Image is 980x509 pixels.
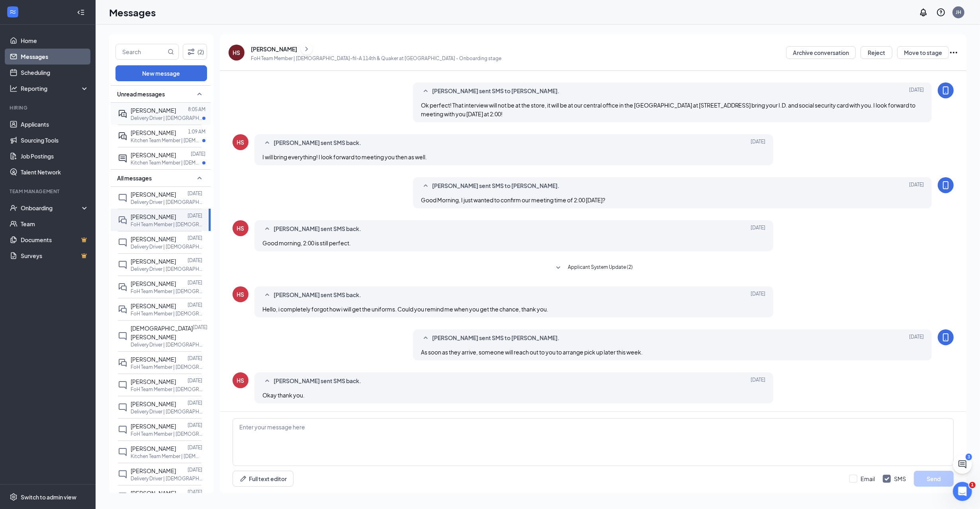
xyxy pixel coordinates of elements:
div: [PERSON_NAME] [251,45,297,53]
p: [DATE] [188,235,202,241]
p: Delivery Driver | [DEMOGRAPHIC_DATA]-fil-A 82nd & University at [GEOGRAPHIC_DATA] [131,475,202,482]
div: Reporting [21,84,89,92]
a: Sourcing Tools [21,132,89,148]
svg: MobileSms [941,180,951,190]
p: 1:09 AM [188,128,205,135]
p: Delivery Driver | [DEMOGRAPHIC_DATA]-fil-A 82nd & University at [GEOGRAPHIC_DATA] [131,266,202,272]
svg: ChevronRight [303,44,311,54]
svg: SmallChevronUp [195,89,204,99]
span: [DATE] [751,138,765,148]
p: [DATE] [188,489,202,495]
div: HS [237,138,245,146]
svg: ChatInactive [118,260,127,270]
svg: QuestionInfo [936,8,946,17]
span: [PERSON_NAME] [131,302,176,309]
svg: ChatInactive [118,447,127,457]
span: [PERSON_NAME] [131,213,176,220]
p: [DATE] [188,257,202,264]
p: [DATE] [188,422,202,429]
button: Filter (2) [183,44,207,60]
div: JH [956,9,961,16]
span: [PERSON_NAME] sent SMS to [PERSON_NAME]. [432,333,559,343]
p: FoH Team Member | [DEMOGRAPHIC_DATA]-fil-A 114th & Quaker at [GEOGRAPHIC_DATA] - Onboarding stage [251,55,501,62]
a: Scheduling [21,65,89,80]
span: [PERSON_NAME] [131,400,176,407]
p: Kitchen Team Member | [DEMOGRAPHIC_DATA]-fil-A 114th & Quaker at [GEOGRAPHIC_DATA] [131,137,202,144]
span: [PERSON_NAME] [131,445,176,452]
span: As soon as they arrive, someone will reach out to you to arrange pick up later this week. [421,348,643,356]
span: [PERSON_NAME] [131,151,176,159]
span: [DEMOGRAPHIC_DATA][PERSON_NAME] [131,325,193,341]
svg: ChatInactive [118,193,127,203]
span: [PERSON_NAME] [131,467,176,474]
a: Job Postings [21,148,89,164]
svg: DoubleChat [118,215,127,225]
svg: DoubleChat [118,305,127,314]
p: [DATE] [188,377,202,384]
p: FoH Team Member | [DEMOGRAPHIC_DATA]-fil-A 114th & Quaker at [GEOGRAPHIC_DATA] [131,364,202,370]
a: DocumentsCrown [21,232,89,248]
svg: Analysis [10,84,18,92]
span: [DATE] [751,290,765,300]
span: 1 [969,482,976,488]
span: All messages [117,174,152,182]
span: Good morning, 2:00 is still perfect. [262,239,351,247]
svg: SmallChevronUp [421,181,430,191]
svg: ChatInactive [118,238,127,247]
svg: WorkstreamLogo [9,8,17,16]
span: [DATE] [751,224,765,234]
svg: ActiveDoubleChat [118,131,127,141]
p: [DATE] [188,301,202,308]
svg: UserCheck [10,204,18,212]
h1: Messages [109,6,156,19]
button: ChatActive [953,455,972,474]
svg: DoubleChat [118,358,127,368]
div: HS [237,224,245,232]
svg: DoubleChat [118,282,127,292]
p: [DATE] [188,399,202,406]
button: Send [914,471,954,487]
span: [PERSON_NAME] [131,378,176,385]
svg: SmallChevronUp [421,86,430,96]
button: SmallChevronDownApplicant System Update (2) [554,263,633,273]
div: 3 [966,454,972,460]
p: FoH Team Member | [DEMOGRAPHIC_DATA]-fil-A 114th & Quaker at [GEOGRAPHIC_DATA] [131,310,202,317]
svg: ChatInactive [118,331,127,341]
p: 8:05 AM [188,106,205,113]
span: [PERSON_NAME] [131,280,176,287]
div: Switch to admin view [21,493,76,501]
span: [PERSON_NAME] [131,356,176,363]
p: FoH Team Member | [DEMOGRAPHIC_DATA]- fil-A 82nd & University at [GEOGRAPHIC_DATA] [131,386,202,393]
p: FoH Team Member | [DEMOGRAPHIC_DATA]-fil-A 114th & Quaker at [GEOGRAPHIC_DATA] [131,431,202,437]
a: Messages [21,49,89,65]
span: [PERSON_NAME] sent SMS back. [274,138,361,148]
svg: ChatInactive [118,470,127,479]
span: [DATE] [909,333,924,343]
svg: MobileSms [941,86,951,95]
p: Delivery Driver | [DEMOGRAPHIC_DATA]-fil-A 114th & Quaker at [GEOGRAPHIC_DATA] [131,115,202,121]
p: [DATE] [188,355,202,362]
div: HS [237,376,245,384]
div: Team Management [10,188,87,195]
p: [DATE] [191,151,205,157]
span: Applicant System Update (2) [568,263,633,273]
button: New message [115,65,207,81]
a: Applicants [21,116,89,132]
span: [PERSON_NAME] [131,107,176,114]
button: Reject [861,46,892,59]
p: Kitchen Team Member | [DEMOGRAPHIC_DATA]-fil-A 82nd & University at [GEOGRAPHIC_DATA] [131,159,202,166]
p: [DATE] [188,444,202,451]
svg: Filter [186,47,196,57]
a: Team [21,216,89,232]
span: [PERSON_NAME] [131,191,176,198]
p: Delivery Driver | [DEMOGRAPHIC_DATA]-fil-A 82nd & University at [GEOGRAPHIC_DATA] [131,243,202,250]
svg: SmallChevronUp [195,173,204,183]
svg: Collapse [77,8,85,16]
svg: SmallChevronDown [554,263,563,273]
span: [PERSON_NAME] sent SMS back. [274,224,361,234]
svg: Ellipses [949,48,958,57]
span: [PERSON_NAME] sent SMS to [PERSON_NAME]. [432,181,559,191]
span: [PERSON_NAME] sent SMS to [PERSON_NAME]. [432,86,559,96]
div: Hiring [10,104,87,111]
div: HS [237,290,245,298]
